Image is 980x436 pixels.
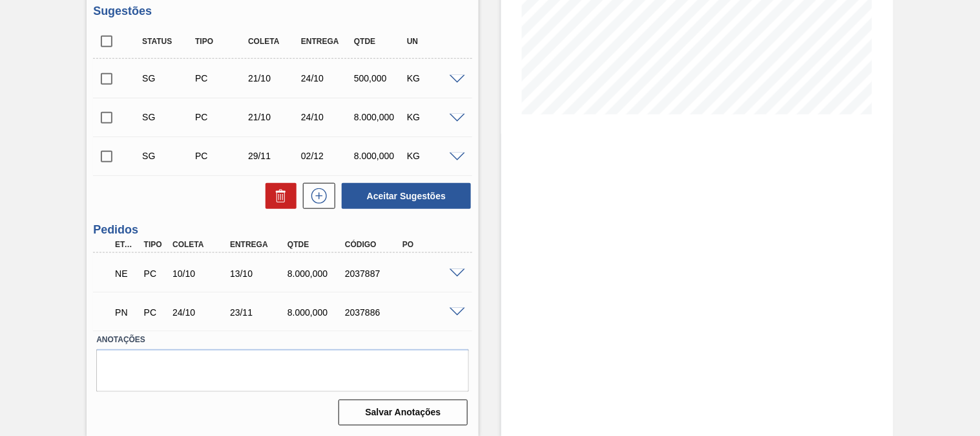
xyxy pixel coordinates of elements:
[399,240,463,249] div: PO
[227,240,290,249] div: Entrega
[141,268,169,279] div: Pedido de Compra
[227,307,290,318] div: 23/11/2025
[192,73,249,83] div: Pedido de Compra
[404,151,461,161] div: KG
[112,259,140,288] div: Pedido em Negociação Emergencial
[351,37,408,46] div: Qtde
[298,151,355,161] div: 02/12/2025
[284,268,348,279] div: 8.000,000
[115,268,137,279] p: NE
[169,307,233,318] div: 24/10/2025
[342,268,405,279] div: 2037887
[115,307,137,318] p: PN
[284,240,348,249] div: Qtde
[298,112,355,122] div: 24/10/2025
[342,307,405,318] div: 2037886
[139,37,196,46] div: Status
[192,112,249,122] div: Pedido de Compra
[139,73,196,83] div: Sugestão Criada
[284,307,348,318] div: 8.000,000
[112,240,140,249] div: Etapa
[192,151,249,161] div: Pedido de Compra
[245,112,302,122] div: 21/10/2025
[245,37,302,46] div: Coleta
[351,112,408,122] div: 8.000,000
[404,73,461,83] div: KG
[141,307,169,318] div: Pedido de Compra
[112,298,140,327] div: Pedido em Negociação
[169,268,233,279] div: 10/10/2025
[351,151,408,161] div: 8.000,000
[298,73,355,83] div: 24/10/2025
[297,183,335,209] div: Nova sugestão
[404,37,461,46] div: UN
[339,400,468,426] button: Salvar Anotações
[96,331,469,349] label: Anotações
[259,183,297,209] div: Excluir Sugestões
[245,151,302,161] div: 29/11/2025
[169,240,233,249] div: Coleta
[227,268,290,279] div: 13/10/2025
[342,183,471,209] button: Aceitar Sugestões
[192,37,249,46] div: Tipo
[342,240,405,249] div: Código
[93,5,472,18] h3: Sugestões
[139,112,196,122] div: Sugestão Criada
[298,37,355,46] div: Entrega
[351,73,408,83] div: 500,000
[245,73,302,83] div: 21/10/2025
[141,240,169,249] div: Tipo
[335,182,472,210] div: Aceitar Sugestões
[404,112,461,122] div: KG
[139,151,196,161] div: Sugestão Criada
[93,223,472,237] h3: Pedidos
